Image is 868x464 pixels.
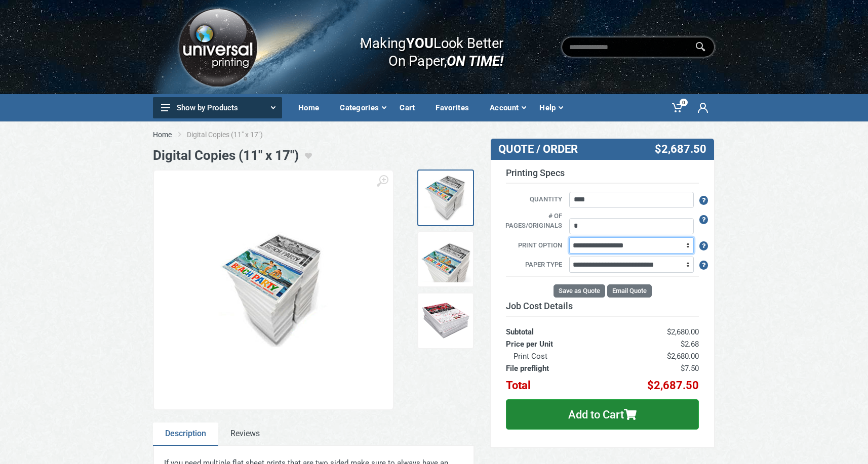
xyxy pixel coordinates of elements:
[210,227,337,353] img: Copies
[506,167,699,184] h3: Printing Specs
[447,52,503,69] i: ON TIME!
[418,231,475,288] a: Tabloid
[187,130,278,140] li: Digital Copies (11" x 17")
[498,194,567,205] label: Quantity
[428,97,483,118] div: Favorites
[421,234,471,285] img: Tabloid
[647,379,699,392] span: $2,687.50
[498,143,632,156] h3: QUOTE / ORDER
[506,350,598,362] th: Print Cost
[483,97,532,118] div: Account
[153,130,172,140] a: Home
[506,338,598,350] th: Price per Unit
[428,94,483,121] a: Favorites
[532,97,569,118] div: Help
[153,130,715,140] nav: breadcrumb
[421,173,471,223] img: Copies
[153,148,299,163] h1: Digital Copies (11" x 17")
[665,94,691,121] a: 0
[291,94,333,121] a: Home
[418,170,475,226] a: Copies
[506,399,699,430] button: Add to Cart
[175,5,260,90] img: Logo.png
[421,296,471,346] img: Flyers
[667,327,699,336] span: $2,680.00
[506,301,699,312] h3: Job Cost Details
[498,211,567,232] label: # of pages/originals
[333,97,392,118] div: Categories
[406,34,433,52] b: YOU
[506,362,598,374] th: File preflight
[392,97,428,118] div: Cart
[392,94,428,121] a: Cart
[218,423,272,446] a: Reviews
[340,24,503,70] div: Making Look Better On Paper,
[418,292,475,349] a: Flyers
[681,340,699,349] span: $2.68
[153,97,282,118] button: Show by Products
[607,284,652,298] button: Email Quote
[681,364,699,373] span: $7.50
[655,143,706,156] span: $2,687.50
[667,352,699,361] span: $2,680.00
[680,99,688,106] span: 0
[554,284,605,298] button: Save as Quote
[506,374,598,392] th: Total
[291,97,333,118] div: Home
[506,316,598,338] th: Subtotal
[498,240,567,251] label: Print Option
[153,423,218,446] a: Description
[498,260,567,271] label: Paper Type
